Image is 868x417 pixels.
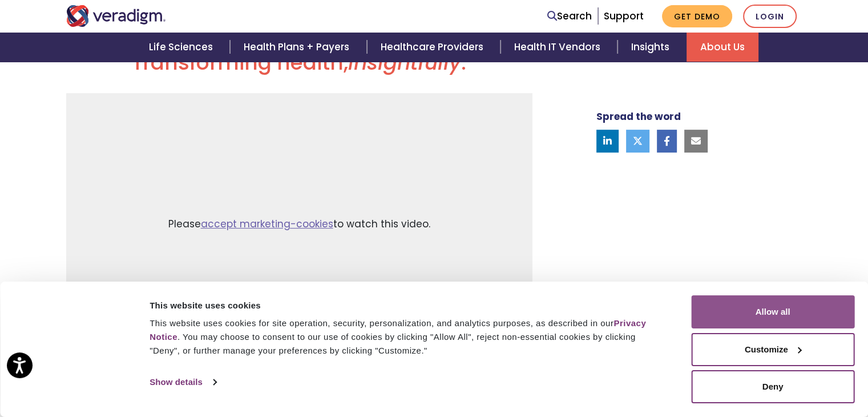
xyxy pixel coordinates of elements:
[150,374,216,391] a: Show details
[596,110,681,123] strong: Spread the word
[617,33,687,62] a: Insights
[687,33,758,62] a: About Us
[150,299,665,312] div: This website uses cookies
[691,333,854,366] button: Customize
[367,33,500,62] a: Healthcare Providers
[662,5,732,27] a: Get Demo
[547,9,592,24] a: Search
[691,370,854,403] button: Deny
[135,33,230,62] a: Life Sciences
[201,217,333,231] a: accept marketing-cookies
[168,216,430,232] span: Please to watch this video.
[691,295,854,328] button: Allow all
[66,5,166,27] img: Veradigm logo
[150,316,665,358] div: This website uses cookies for site operation, security, personalization, and analytics purposes, ...
[348,48,461,77] em: Insightfully
[230,33,366,62] a: Health Plans + Payers
[604,9,644,23] a: Support
[743,5,797,28] a: Login
[500,33,617,62] a: Health IT Vendors
[66,50,532,84] h2: Transforming health, .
